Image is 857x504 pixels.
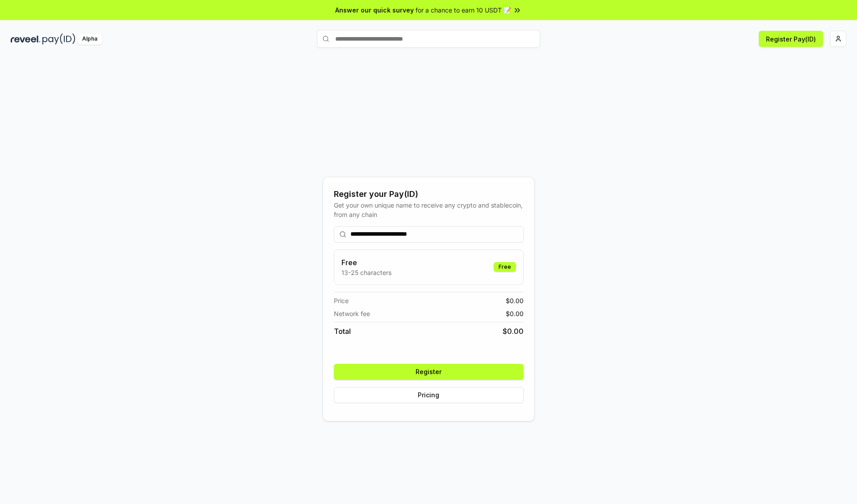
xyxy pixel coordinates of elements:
[334,326,351,337] span: Total
[416,5,511,15] span: for a chance to earn 10 USDT 📝
[11,33,41,45] img: reveel_dark
[334,200,524,219] div: Get your own unique name to receive any crypto and stablecoin, from any chain
[42,33,75,45] img: pay_id
[334,296,349,305] span: Price
[503,326,524,337] span: $ 0.00
[494,262,516,272] div: Free
[506,309,524,318] span: $ 0.00
[341,268,391,277] p: 13-25 characters
[341,257,391,268] h3: Free
[335,5,414,15] span: Answer our quick survey
[759,31,823,47] button: Register Pay(ID)
[334,309,370,318] span: Network fee
[334,387,524,403] button: Pricing
[334,364,524,380] button: Register
[334,188,524,200] div: Register your Pay(ID)
[77,33,102,45] div: Alpha
[506,296,524,305] span: $ 0.00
